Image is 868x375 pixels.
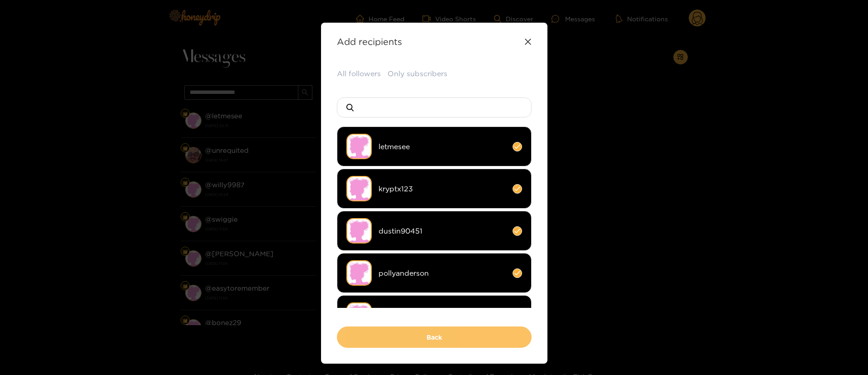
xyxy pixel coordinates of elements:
[379,268,506,278] span: pollyanderson
[346,260,372,286] img: no-avatar.png
[337,68,381,79] button: All followers
[379,184,506,194] span: kryptx123
[346,176,372,201] img: no-avatar.png
[346,218,372,244] img: no-avatar.png
[346,134,372,159] img: no-avatar.png
[379,226,506,236] span: dustin90451
[388,68,447,79] button: Only subscribers
[337,326,532,348] button: Back
[346,302,372,328] img: no-avatar.png
[379,141,506,152] span: letmesee
[337,36,402,47] strong: Add recipients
